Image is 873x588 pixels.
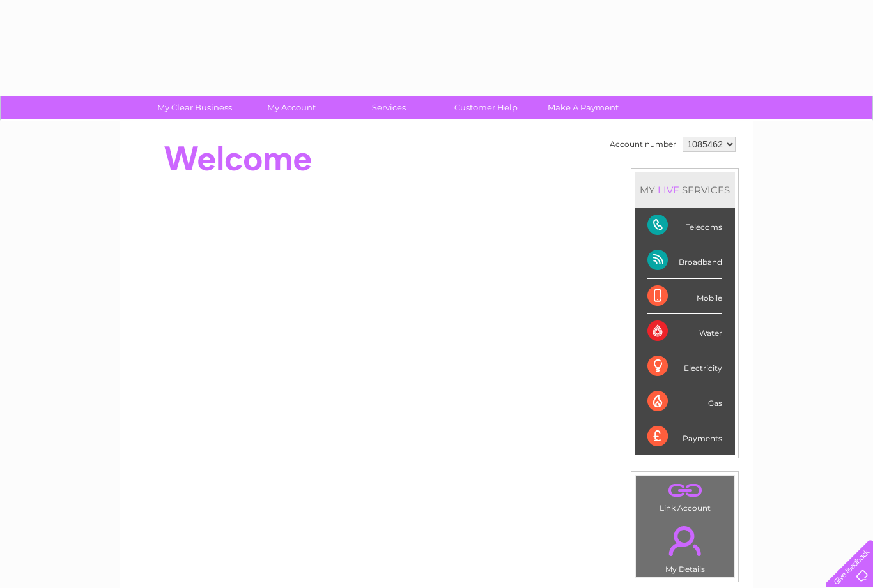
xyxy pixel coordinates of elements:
td: My Details [635,515,734,578]
div: Broadband [647,243,722,278]
a: . [639,518,730,563]
a: Services [336,96,442,119]
div: MY SERVICES [635,172,735,208]
div: Mobile [647,279,722,314]
div: Water [647,314,722,349]
a: . [639,479,730,502]
div: Telecoms [647,208,722,243]
a: My Clear Business [142,96,247,119]
div: Gas [647,384,722,419]
a: Make A Payment [530,96,636,119]
div: Electricity [647,349,722,384]
a: Customer Help [433,96,539,119]
div: LIVE [655,184,682,196]
div: Payments [647,419,722,454]
a: My Account [239,96,344,119]
td: Link Account [635,476,734,516]
td: Account number [606,133,679,155]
